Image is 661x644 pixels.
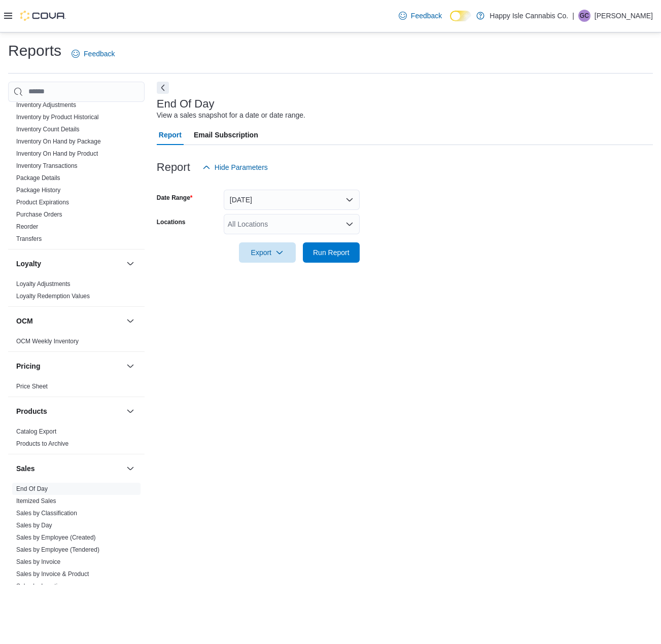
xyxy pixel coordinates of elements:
div: Inventory [8,99,145,249]
a: Loyalty Adjustments [16,280,71,288]
button: Products [16,406,122,416]
a: Sales by Employee (Tendered) [16,546,99,553]
button: Sales [16,463,122,474]
button: Loyalty [16,259,122,269]
button: Run Report [303,242,360,263]
button: [DATE] [224,190,360,210]
a: Product Expirations [16,199,69,206]
button: Next [157,82,169,94]
h3: Loyalty [16,259,41,269]
a: Itemized Sales [16,497,56,505]
p: Happy Isle Cannabis Co. [490,10,568,22]
img: Cova [20,11,66,21]
a: Sales by Location [16,583,64,590]
a: Sales by Day [16,522,52,529]
h1: Reports [8,41,61,61]
button: Export [239,242,296,263]
a: Catalog Export [16,428,56,435]
a: Loyalty Redemption Values [16,293,90,300]
button: OCM [124,315,136,327]
span: Export [245,242,290,263]
label: Locations [157,218,186,226]
h3: Products [16,406,47,416]
a: Purchase Orders [16,211,62,218]
span: Report [159,125,182,145]
button: Sales [124,462,136,475]
a: Package History [16,187,60,194]
a: End Of Day [16,485,48,492]
div: OCM [8,335,145,351]
a: Inventory Adjustments [16,101,76,109]
button: Pricing [124,360,136,372]
div: View a sales snapshot for a date or date range. [157,110,305,121]
span: Email Subscription [194,125,258,145]
input: Dark Mode [450,11,471,21]
a: Products to Archive [16,440,68,447]
h3: Sales [16,463,35,474]
h3: OCM [16,316,33,326]
h3: Report [157,161,190,173]
span: GC [580,10,589,22]
h3: Pricing [16,361,40,371]
div: Products [8,425,145,454]
button: OCM [16,316,122,326]
div: Pricing [8,380,145,397]
a: Inventory On Hand by Product [16,150,98,157]
a: Feedback [395,6,446,26]
a: Package Details [16,174,60,182]
button: Hide Parameters [198,157,272,177]
span: Feedback [84,49,115,59]
a: Reorder [16,223,38,230]
a: Inventory Count Details [16,126,80,133]
label: Date Range [157,194,193,202]
span: Run Report [313,247,350,258]
span: Feedback [411,11,442,21]
button: Products [124,405,136,417]
h3: End Of Day [157,98,215,110]
div: Loyalty [8,278,145,306]
div: Glenn Cormier [578,10,590,22]
a: Sales by Invoice [16,558,60,565]
p: | [572,10,574,22]
a: OCM Weekly Inventory [16,338,79,345]
a: Inventory On Hand by Package [16,138,101,145]
button: Loyalty [124,258,136,270]
a: Sales by Employee (Created) [16,534,96,541]
a: Sales by Invoice & Product [16,570,89,578]
p: [PERSON_NAME] [595,10,653,22]
a: Inventory by Product Historical [16,114,99,121]
a: Inventory Transactions [16,162,78,169]
a: Feedback [67,44,119,64]
button: Pricing [16,361,122,371]
a: Sales by Classification [16,510,77,517]
button: Open list of options [345,220,354,228]
a: Price Sheet [16,383,48,390]
a: Transfers [16,235,42,242]
span: Hide Parameters [215,162,268,172]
